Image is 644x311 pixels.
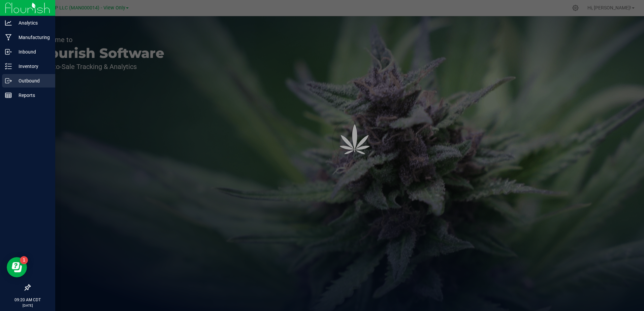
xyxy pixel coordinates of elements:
[5,34,12,41] inline-svg: Manufacturing
[5,20,12,26] inline-svg: Analytics
[12,62,52,70] p: Inventory
[12,91,52,99] p: Reports
[3,297,52,303] p: 09:20 AM CDT
[5,92,12,99] inline-svg: Reports
[12,19,52,27] p: Analytics
[3,303,52,308] p: [DATE]
[5,77,12,84] inline-svg: Outbound
[5,48,12,55] inline-svg: Inbound
[20,256,28,264] iframe: Resource center unread badge
[5,63,12,70] inline-svg: Inventory
[12,77,52,85] p: Outbound
[7,257,27,277] iframe: Resource center
[12,33,52,41] p: Manufacturing
[12,48,52,56] p: Inbound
